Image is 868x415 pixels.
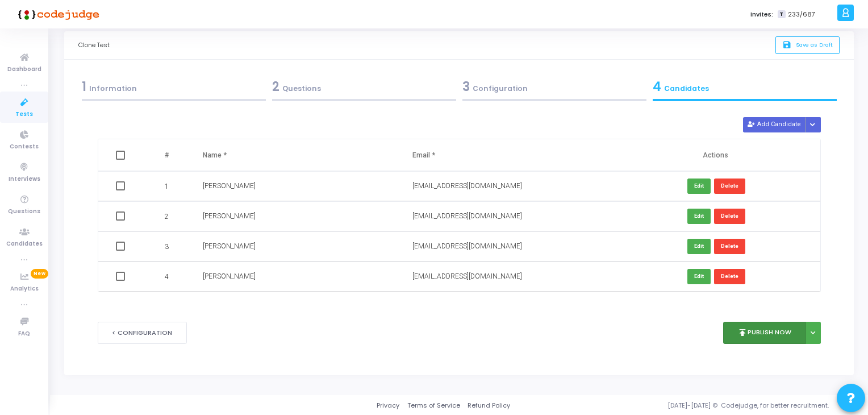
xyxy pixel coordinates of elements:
[412,212,522,220] span: [EMAIL_ADDRESS][DOMAIN_NAME]
[165,242,169,252] span: 3
[98,322,187,344] button: < Configuration
[377,401,399,410] a: Privacy
[7,65,41,74] span: Dashboard
[653,77,837,96] div: Candidates
[145,139,191,171] th: #
[687,239,711,254] button: Edit
[203,212,256,220] span: [PERSON_NAME]
[203,242,256,250] span: [PERSON_NAME]
[15,110,33,119] span: Tests
[203,182,256,190] span: [PERSON_NAME]
[31,269,48,279] span: New
[462,78,470,96] span: 3
[805,117,821,132] div: Button group with nested dropdown
[743,117,806,132] button: Add Candidate
[191,139,401,171] th: Name *
[272,77,456,96] div: Questions
[14,3,99,26] img: logo
[10,142,39,152] span: Contests
[412,182,522,190] span: [EMAIL_ADDRESS][DOMAIN_NAME]
[714,179,745,194] button: Delete
[775,36,840,54] button: saveSave as Draft
[687,209,711,224] button: Edit
[407,401,460,410] a: Terms of Service
[788,10,815,19] span: 233/687
[165,272,169,282] span: 4
[723,322,807,344] button: publishPublish Now
[649,74,840,105] a: 4Candidates
[462,77,646,96] div: Configuration
[782,40,794,50] i: save
[9,175,40,184] span: Interviews
[10,284,39,294] span: Analytics
[412,272,522,280] span: [EMAIL_ADDRESS][DOMAIN_NAME]
[165,181,169,192] span: 1
[82,77,266,96] div: Information
[8,207,40,217] span: Questions
[272,78,279,96] span: 2
[18,329,30,339] span: FAQ
[714,269,745,284] button: Delete
[468,401,510,410] a: Refund Policy
[82,78,86,96] span: 1
[653,78,661,96] span: 4
[6,239,43,249] span: Candidates
[687,269,711,284] button: Edit
[269,74,459,105] a: 2Questions
[203,272,256,280] span: [PERSON_NAME]
[737,327,748,338] i: publish
[714,239,745,254] button: Delete
[611,139,820,171] th: Actions
[165,211,169,222] span: 2
[459,74,649,105] a: 3Configuration
[510,401,854,410] div: [DATE]-[DATE] © Codejudge, for better recruitment.
[796,41,833,48] span: Save as Draft
[78,74,269,105] a: 1Information
[401,139,611,171] th: Email *
[750,10,773,19] label: Invites:
[714,209,745,224] button: Delete
[687,179,711,194] button: Edit
[412,242,522,250] span: [EMAIL_ADDRESS][DOMAIN_NAME]
[778,10,785,19] span: T
[78,31,110,59] div: Clone Test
